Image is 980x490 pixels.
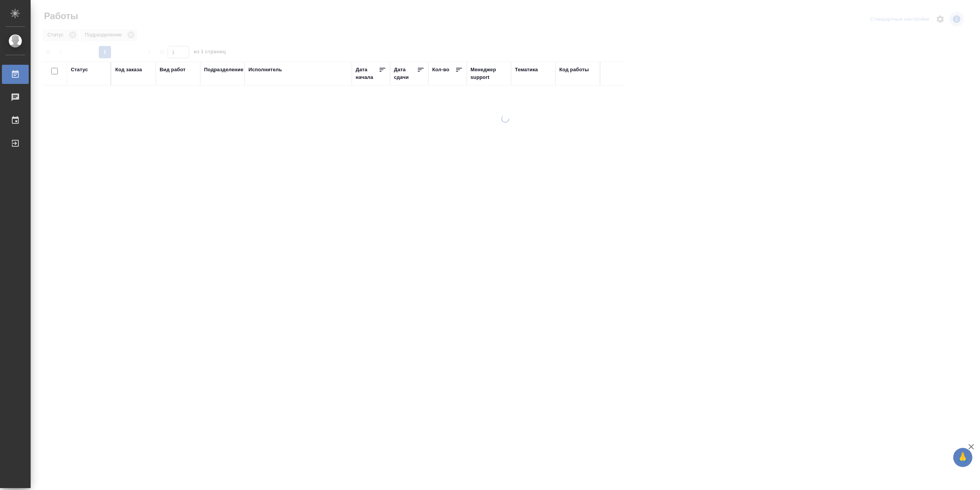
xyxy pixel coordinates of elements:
[248,66,282,74] div: Исполнитель
[204,66,243,74] div: Подразделение
[432,66,449,74] div: Кол-во
[953,448,972,467] button: 🙏
[160,66,186,74] div: Вид работ
[356,66,379,81] div: Дата начала
[956,449,969,465] span: 🙏
[470,66,507,81] div: Менеджер support
[115,66,142,74] div: Код заказа
[394,66,417,81] div: Дата сдачи
[515,66,538,74] div: Тематика
[559,66,589,74] div: Код работы
[71,66,88,74] div: Статус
